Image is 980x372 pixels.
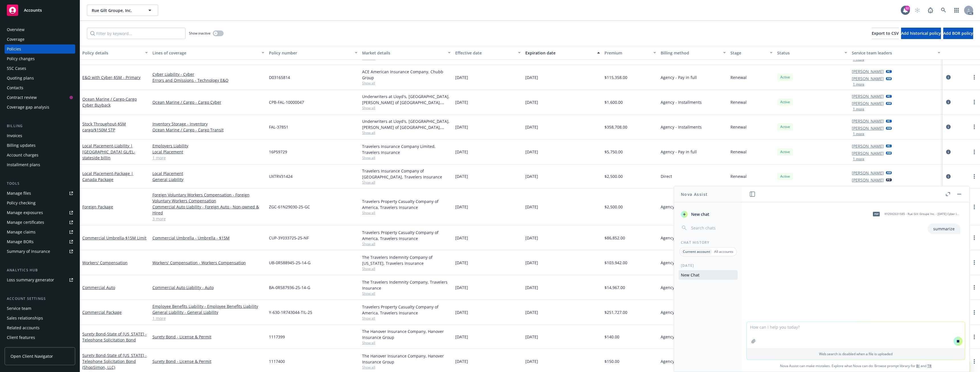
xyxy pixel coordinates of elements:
span: - State of [US_STATE] - Telephone Solicitation Bond (ShopSimon, LLC) [82,353,147,370]
a: [PERSON_NAME] [852,118,884,124]
a: Report a Bug [925,5,936,16]
div: The Hanover Insurance Company, Hanover Insurance Group [362,328,451,340]
span: - Liability | [GEOGRAPHIC_DATA] GL/EL-stateside billin [82,143,135,160]
span: [DATE] [525,124,538,130]
a: Employee Benefits Liability - Employee Benefits Liability [152,303,264,309]
a: [PERSON_NAME] [852,170,884,176]
a: Manage claims [5,227,75,237]
span: [DATE] [525,74,538,80]
button: 1 more [853,132,864,136]
a: [PERSON_NAME] [852,76,884,82]
a: Foreign Package [82,204,113,210]
a: Quoting plans [5,74,75,83]
div: Travelers Insurance Company of [GEOGRAPHIC_DATA], Travelers Insurance [362,168,451,180]
span: $115,358.00 [605,74,627,80]
button: Stage [728,46,775,60]
button: 1 more [853,58,864,61]
a: Inventory Storage - Inventory [152,121,264,127]
span: Show all [362,316,451,321]
span: Renewal [730,99,747,105]
span: [DATE] [455,204,468,210]
a: 1 more [152,155,264,161]
div: Market details [362,50,444,56]
div: Quoting plans [7,74,34,83]
span: Show all [362,180,451,185]
p: All accounts [714,249,733,254]
button: Lines of coverage [150,46,267,60]
div: The Travelers Indemnity Company, Travelers Insurance [362,279,451,291]
a: General Liability [152,176,264,182]
div: Sales relationships [7,314,43,323]
div: Billing updates [7,141,36,150]
button: Policy number [267,46,360,60]
a: Ocean Marine / Cargo - Cargo Cyber [152,99,264,105]
div: Coverage [7,35,24,44]
a: Ocean Marine / Cargo [82,96,137,108]
span: Export to CSV [872,31,899,36]
a: Related accounts [5,323,75,332]
a: Surety Bond - License & Permit [152,334,264,340]
div: Client features [7,333,35,342]
div: The Travelers Indemnity Company of [US_STATE], Travelers Insurance [362,254,451,266]
span: Agency - Installments [661,260,702,266]
span: CUP-3Y033725-25-NF [269,235,309,241]
span: BA-0R587936-25-14-G [269,284,310,290]
button: 1 more [853,83,864,86]
div: ACE American Insurance Company, Chubb Group [362,69,451,81]
span: KY25K2631585 - Rue Gilt Groupe Inc. - [DATE] Cyber Incident.pdf [885,212,959,216]
span: $2,500.00 [605,173,623,179]
a: circleInformation [945,74,952,81]
span: $2,500.00 [605,204,623,210]
a: Contract review [5,93,75,102]
button: Rue Gilt Groupe, Inc. [87,5,158,16]
div: The Hanover Insurance Company, Hanover Insurance Group [362,353,451,365]
input: Search chats [690,224,735,232]
a: more [971,358,978,365]
span: Active [779,99,791,105]
span: Agency - Installments [661,309,702,315]
span: $358,708.00 [605,124,627,130]
button: New chat [679,209,738,219]
a: 1 more [152,315,264,321]
div: Summary of insurance [7,247,50,256]
a: circleInformation [945,149,952,155]
div: Policy changes [7,54,35,63]
a: General Liability - General Liability [152,309,264,315]
input: Filter by keyword... [87,28,185,39]
div: Account settings [5,296,75,302]
span: Renewal [730,74,747,80]
a: Surety Bond - License & Permit [152,358,264,364]
span: Show all [362,266,451,271]
a: more [971,284,978,291]
div: Billing method [661,50,720,56]
div: Policy checking [7,198,36,208]
button: 1 more [853,107,864,111]
span: FAL-37851 [269,124,288,130]
a: more [971,74,978,81]
div: Stage [730,50,766,56]
div: Manage exposures [7,208,43,217]
a: more [971,334,978,340]
a: Search [938,5,949,16]
a: circleInformation [945,123,952,130]
span: - $15M Limit [124,235,146,241]
a: E&O with Cyber [82,75,140,80]
a: Manage BORs [5,237,75,246]
span: Manage exposures [5,208,75,217]
a: Policy checking [5,198,75,208]
div: Premium [605,50,650,56]
a: [PERSON_NAME] [852,143,884,149]
span: [DATE] [525,149,538,155]
span: [DATE] [455,334,468,340]
span: - $5M - Primary [112,75,140,80]
a: Local Placement [82,143,135,160]
a: Commercial Package [82,310,122,315]
span: [DATE] [455,124,468,130]
span: 1117400 [269,358,285,364]
a: Account charges [5,151,75,160]
span: [DATE] [455,149,468,155]
button: Billing method [658,46,728,60]
span: Show all [362,105,451,110]
span: ZGC-61N29030-25-GC [269,204,310,210]
div: Invoices [7,131,22,140]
